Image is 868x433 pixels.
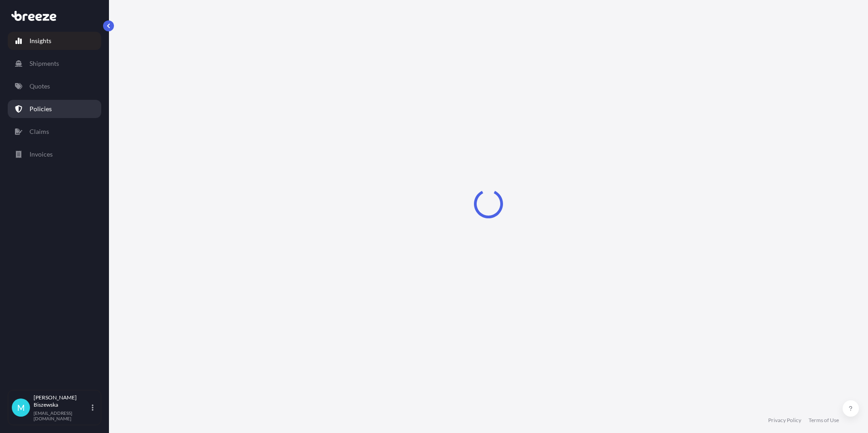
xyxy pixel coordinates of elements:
span: M [17,403,25,412]
a: Privacy Policy [768,417,801,424]
a: Shipments [8,54,101,73]
a: Insights [8,32,101,50]
a: Invoices [8,145,101,163]
p: Shipments [30,59,59,68]
p: [PERSON_NAME] Biszewska [34,394,90,408]
a: Policies [8,100,101,118]
p: Insights [30,36,51,45]
p: [EMAIL_ADDRESS][DOMAIN_NAME] [34,410,90,421]
p: Policies [30,104,52,113]
a: Terms of Use [809,417,839,424]
p: Invoices [30,150,53,159]
a: Claims [8,123,101,141]
p: Claims [30,127,49,136]
a: Quotes [8,77,101,95]
p: Quotes [30,82,50,91]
